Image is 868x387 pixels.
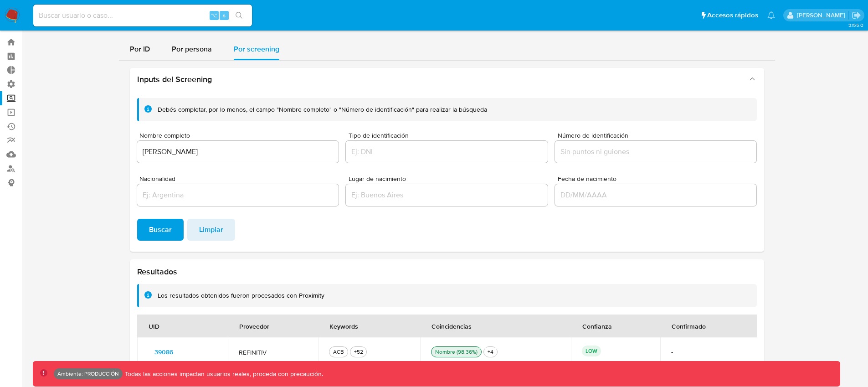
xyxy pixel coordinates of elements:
span: Accesos rápidos [707,10,758,20]
p: Todas las acciones impactan usuarios reales, proceda con precaución. [123,370,323,378]
a: Notificaciones [767,11,775,19]
p: Ambiente: PRODUCCIÓN [57,372,119,376]
span: ⌥ [211,11,217,20]
a: Salir [852,10,861,20]
button: search-icon [230,9,248,22]
span: s [223,11,226,20]
span: 3.155.0 [848,21,863,29]
p: federico.falavigna@mercadolibre.com [797,11,848,20]
input: Buscar usuario o caso... [33,10,252,21]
